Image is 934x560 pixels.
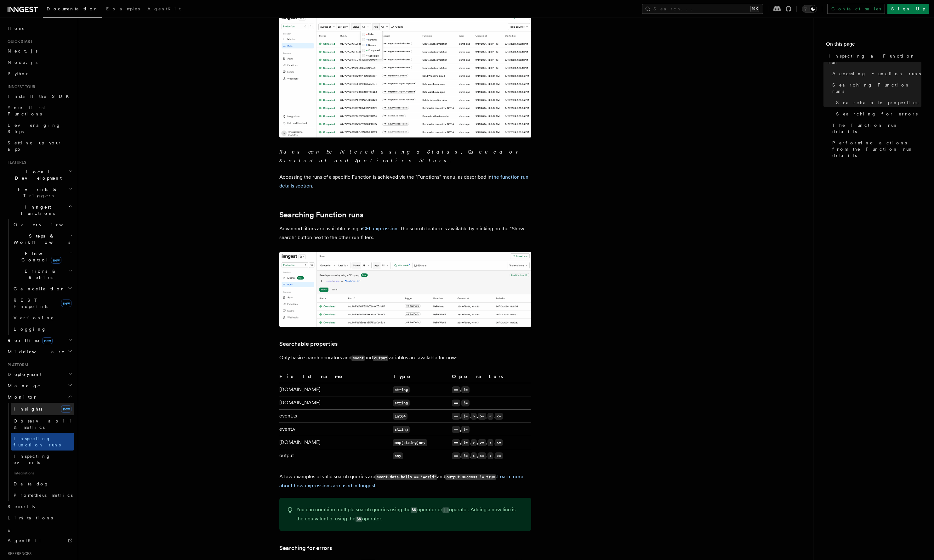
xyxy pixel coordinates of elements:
span: Documentation [47,6,99,11]
a: Install the SDK [5,91,74,102]
span: Monitor [5,394,37,400]
a: Security [5,501,74,512]
code: int64 [393,413,407,420]
a: Accessing Function runs [830,68,921,79]
span: Observability & metrics [14,418,78,430]
code: || [442,507,449,513]
span: Events & Triggers [5,186,69,199]
button: Deployment [5,369,74,380]
button: Inngest Functions [5,201,74,219]
span: Local Development [5,169,69,181]
p: Advanced filters are available using a . The search feature is available by clicking on the "Show... [279,224,531,242]
code: <= [495,452,503,459]
code: >= [478,439,486,446]
a: Insightsnew [11,403,74,415]
p: Accessing the runs of a specific Function is achieved via the "Functions" menu, as described in . [279,173,531,190]
code: >= [478,413,486,420]
a: Node.js [5,57,74,68]
td: , [449,423,531,436]
a: Inspecting a Function run [826,50,921,68]
a: Versioning [11,312,74,323]
button: Flow Controlnew [11,248,74,266]
code: string [393,400,410,406]
span: AI [5,529,12,534]
span: Versioning [14,315,55,320]
td: output [279,449,390,462]
span: Inngest Functions [5,204,68,216]
a: Documentation [43,2,102,18]
span: Deployment [5,371,42,378]
button: Errors & Retries [11,266,74,283]
code: != [461,413,470,420]
a: Searching Function runs [279,210,363,219]
span: Performing actions from the Function run details [832,140,921,159]
span: Node.js [8,60,37,65]
button: Manage [5,380,74,391]
code: < [487,413,493,420]
span: new [42,337,53,344]
code: string [393,426,410,433]
button: Local Development [5,166,74,184]
code: && [411,507,417,513]
code: != [461,386,470,393]
a: Limitations [5,512,74,524]
code: != [461,400,470,406]
code: map[string]any [393,439,427,446]
a: Sign Up [887,4,929,14]
code: < [487,439,493,446]
code: <= [495,413,503,420]
code: > [471,452,477,459]
kbd: ⌘K [750,6,759,12]
span: Security [8,504,36,509]
button: Realtimenew [5,335,74,346]
a: Performing actions from the Function run details [830,137,921,161]
span: Steps & Workflows [11,233,70,245]
code: string [393,386,410,393]
td: [DOMAIN_NAME] [279,436,390,449]
td: , , , , , [449,436,531,449]
span: Datadog [14,481,49,486]
span: Realtime [5,337,53,344]
span: Errors & Retries [11,268,68,281]
a: REST Endpointsnew [11,294,74,312]
span: Accessing Function runs [832,70,921,77]
code: output.success != true [445,474,496,480]
span: Examples [106,6,140,11]
button: Toggle dark mode [802,5,817,13]
td: , [449,396,531,410]
code: < [487,452,493,459]
span: Features [5,160,26,165]
a: Overview [11,219,74,230]
a: Next.js [5,45,74,57]
h4: On this page [826,40,921,50]
code: == [452,386,460,393]
code: >= [478,452,486,459]
span: Your first Functions [8,105,45,116]
code: > [471,439,477,446]
code: != [461,439,470,446]
span: Searchable properties [836,99,918,106]
a: Home [5,23,74,34]
code: == [452,452,460,459]
p: Only basic search operators and and variables are available for now: [279,353,531,362]
span: Python [8,71,31,76]
button: Search...⌘K [642,4,763,14]
button: Events & Triggers [5,184,74,201]
a: Searching Function runs [830,79,921,97]
span: Searching for errors [836,111,918,117]
a: Datadog [11,478,74,490]
a: AgentKit [144,2,185,17]
code: event.data.hello == "world" [375,474,437,480]
code: && [356,517,362,522]
a: Searching for errors [834,108,921,120]
td: event.ts [279,410,390,423]
span: new [51,257,61,264]
img: The runs list features an advance search feature that filters results using a CEL query. [279,252,531,327]
button: Middleware [5,346,74,357]
th: Operators [449,372,531,383]
span: Insights [14,406,42,412]
span: new [61,300,71,307]
p: A few examples of valid search queries are and . [279,472,531,490]
td: [DOMAIN_NAME] [279,383,390,396]
span: AgentKit [8,538,41,543]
